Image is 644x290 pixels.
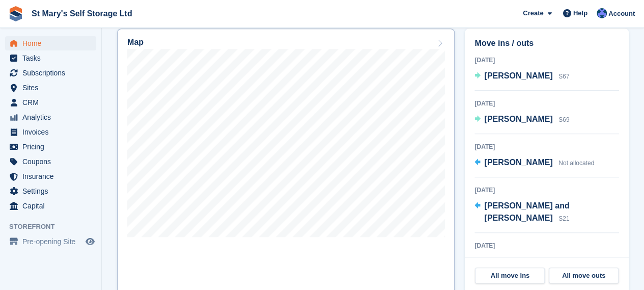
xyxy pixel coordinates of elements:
span: [PERSON_NAME] and [PERSON_NAME] [484,201,569,222]
span: Sites [22,81,83,95]
span: Subscriptions [22,66,83,80]
a: menu [5,199,96,213]
span: CRM [22,95,83,110]
span: S67 [558,73,569,80]
a: St Mary's Self Storage Ltd [27,5,136,22]
h2: Map [127,38,144,47]
a: menu [5,184,96,198]
a: [PERSON_NAME] and [PERSON_NAME] S21 [474,200,619,225]
span: Help [573,8,587,18]
span: [PERSON_NAME] [484,158,552,167]
a: menu [5,154,96,169]
a: menu [5,169,96,183]
div: [DATE] [474,241,619,250]
span: Capital [22,199,83,213]
a: menu [5,66,96,80]
span: S21 [558,215,569,222]
a: menu [5,140,96,154]
span: [PERSON_NAME] [484,115,552,123]
span: Insurance [22,169,83,183]
a: [PERSON_NAME] Not allocated [474,156,594,170]
span: Home [22,36,83,50]
a: Preview store [84,235,96,248]
div: [DATE] [474,142,619,151]
span: Storefront [9,222,101,232]
img: Matthew Keenan [597,8,607,18]
a: menu [5,234,96,249]
a: All move ins [475,268,545,284]
a: menu [5,110,96,124]
div: [DATE] [474,56,619,65]
span: Pre-opening Site [22,234,83,249]
span: Not allocated [558,160,594,167]
span: [PERSON_NAME] [484,71,552,80]
div: [DATE] [474,99,619,108]
span: Pricing [22,140,83,154]
div: [DATE] [474,186,619,195]
span: Create [523,8,543,18]
a: menu [5,125,96,139]
span: Account [608,9,635,19]
a: menu [5,95,96,110]
a: menu [5,81,96,95]
span: Coupons [22,154,83,169]
a: All move outs [549,268,619,284]
span: Tasks [22,51,83,65]
span: Settings [22,184,83,198]
span: Invoices [22,125,83,139]
span: S69 [558,116,569,123]
a: [PERSON_NAME] Not allocated [474,255,594,269]
h2: Move ins / outs [474,37,619,49]
span: Analytics [22,110,83,124]
img: stora-icon-8386f47178a22dfd0bd8f6a31ec36ba5ce8667c1dd55bd0f319d3a0aa187defe.svg [8,6,23,21]
a: menu [5,36,96,50]
a: [PERSON_NAME] S69 [474,113,569,126]
a: menu [5,51,96,65]
a: [PERSON_NAME] S67 [474,70,569,83]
